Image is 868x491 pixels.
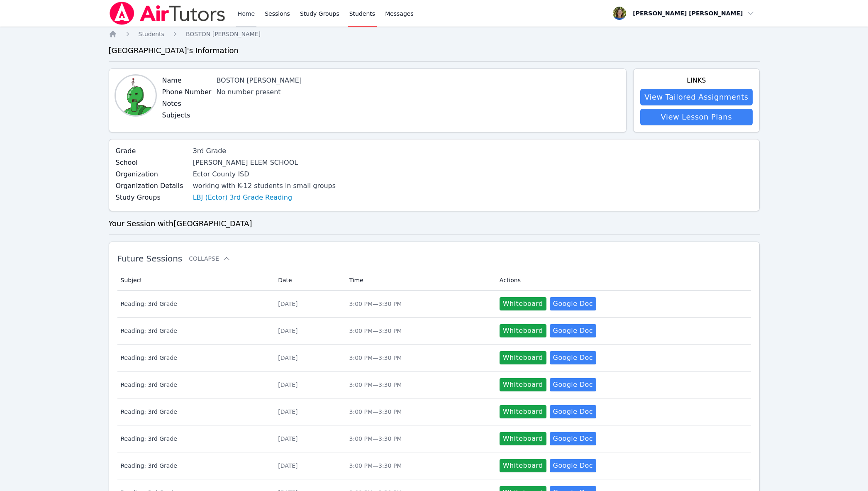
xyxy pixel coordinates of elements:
[349,435,402,442] span: 3:00 PM — 3:30 PM
[117,344,751,371] tr: Reading: 3rd Grade[DATE]3:00 PM—3:30 PMWhiteboardGoogle Doc
[109,30,760,38] nav: Breadcrumb
[117,425,751,452] tr: Reading: 3rd Grade[DATE]3:00 PM—3:30 PMWhiteboardGoogle Doc
[500,405,546,418] button: Whiteboard
[385,10,414,18] span: Messages
[278,354,339,362] div: [DATE]
[121,462,268,470] span: Reading: 3rd Grade
[278,435,339,443] div: [DATE]
[193,181,336,191] div: working with K-12 students in small groups
[500,324,546,337] button: Whiteboard
[121,381,268,389] span: Reading: 3rd Grade
[186,30,261,38] a: BOSTON [PERSON_NAME]
[121,354,268,362] span: Reading: 3rd Grade
[162,87,212,97] label: Phone Number
[500,297,546,310] button: Whiteboard
[139,31,164,37] span: Students
[117,371,751,398] tr: Reading: 3rd Grade[DATE]3:00 PM—3:30 PMWhiteboardGoogle Doc
[116,181,188,191] label: Organization Details
[116,169,188,179] label: Organization
[640,109,752,125] a: View Lesson Plans
[278,327,339,335] div: [DATE]
[109,218,760,230] h3: Your Session with [GEOGRAPHIC_DATA]
[216,87,313,97] div: No number present
[117,452,751,479] tr: Reading: 3rd Grade[DATE]3:00 PM—3:30 PMWhiteboardGoogle Doc
[640,89,752,105] a: View Tailored Assignments
[117,318,751,344] tr: Reading: 3rd Grade[DATE]3:00 PM—3:30 PMWhiteboardGoogle Doc
[349,381,402,388] span: 3:00 PM — 3:30 PM
[162,99,212,109] label: Notes
[193,158,336,168] div: [PERSON_NAME] ELEM SCHOOL
[550,459,596,472] a: Google Doc
[116,76,156,115] img: BOSTON ROBLES
[117,291,751,318] tr: Reading: 3rd Grade[DATE]3:00 PM—3:30 PMWhiteboardGoogle Doc
[349,300,402,307] span: 3:00 PM — 3:30 PM
[500,432,546,445] button: Whiteboard
[278,381,339,389] div: [DATE]
[550,324,596,337] a: Google Doc
[109,45,760,56] h3: [GEOGRAPHIC_DATA] 's Information
[193,193,292,203] a: LBJ (Ector) 3rd Grade Reading
[121,435,268,443] span: Reading: 3rd Grade
[162,76,212,85] label: Name
[500,459,546,472] button: Whiteboard
[193,169,336,179] div: Ector County ISD
[349,408,402,415] span: 3:00 PM — 3:30 PM
[349,327,402,334] span: 3:00 PM — 3:30 PM
[500,378,546,391] button: Whiteboard
[550,432,596,445] a: Google Doc
[121,327,268,335] span: Reading: 3rd Grade
[278,462,339,470] div: [DATE]
[109,2,226,25] img: Air Tutors
[139,30,164,38] a: Students
[550,378,596,391] a: Google Doc
[550,405,596,418] a: Google Doc
[216,76,313,85] div: BOSTON [PERSON_NAME]
[278,300,339,308] div: [DATE]
[121,408,268,416] span: Reading: 3rd Grade
[349,354,402,361] span: 3:00 PM — 3:30 PM
[162,110,212,120] label: Subjects
[193,146,336,156] div: 3rd Grade
[117,270,273,291] th: Subject
[189,254,230,263] button: Collapse
[116,158,188,168] label: School
[121,300,268,308] span: Reading: 3rd Grade
[640,76,752,85] h4: Links
[117,254,183,264] span: Future Sessions
[550,351,596,364] a: Google Doc
[116,146,188,156] label: Grade
[186,31,261,37] span: BOSTON [PERSON_NAME]
[273,270,344,291] th: Date
[550,297,596,310] a: Google Doc
[278,408,339,416] div: [DATE]
[116,193,188,203] label: Study Groups
[500,351,546,364] button: Whiteboard
[349,462,402,469] span: 3:00 PM — 3:30 PM
[495,270,751,291] th: Actions
[344,270,495,291] th: Time
[117,398,751,425] tr: Reading: 3rd Grade[DATE]3:00 PM—3:30 PMWhiteboardGoogle Doc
